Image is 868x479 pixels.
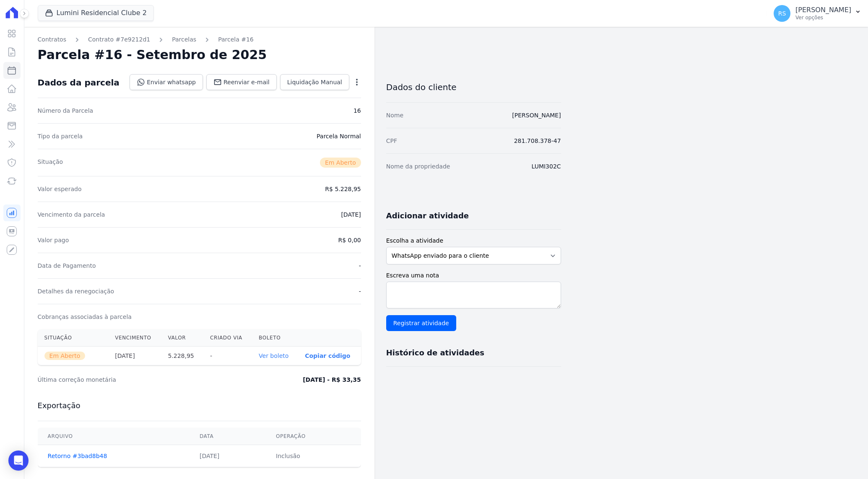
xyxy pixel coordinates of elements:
dt: Última correção monetária [38,375,229,384]
dd: - [359,287,361,295]
dt: CPF [386,137,397,145]
th: - [203,347,252,365]
h2: Parcela #16 - Setembro de 2025 [38,47,267,62]
label: Escreva uma nota [386,271,561,280]
dd: [DATE] - R$ 33,35 [303,375,361,384]
a: Reenviar e-mail [206,74,277,90]
th: Operação [266,428,361,445]
h3: Dados do cliente [386,82,561,92]
h3: Adicionar atividade [386,211,469,221]
dt: Nome [386,111,403,119]
span: Em Aberto [320,158,361,168]
dd: [DATE] [341,210,361,219]
button: RS [PERSON_NAME] Ver opções [767,2,868,25]
dt: Detalhes da renegociação [38,287,114,295]
dd: R$ 5.228,95 [325,185,361,193]
dd: 281.708.378-47 [514,137,561,145]
span: Reenviar e-mail [223,78,270,86]
dt: Tipo da parcela [38,132,83,140]
h3: Histórico de atividades [386,348,484,358]
a: Enviar whatsapp [130,74,203,90]
dd: - [359,262,361,270]
dd: Parcela Normal [317,132,361,140]
h3: Exportação [38,401,361,411]
th: 5.228,95 [161,347,203,365]
a: Contrato #7e9212d1 [88,35,150,44]
th: Arquivo [38,428,190,445]
td: Inclusão [266,445,361,467]
span: RS [778,10,786,16]
a: Parcela #16 [218,35,254,44]
dt: Cobranças associadas à parcela [38,313,132,321]
dt: Vencimento da parcela [38,210,105,219]
nav: Breadcrumb [38,35,361,44]
a: Contratos [38,35,66,44]
span: Liquidação Manual [287,78,342,86]
div: Open Intercom Messenger [8,451,29,471]
th: Data [190,428,266,445]
th: Boleto [252,329,298,347]
dt: Data de Pagamento [38,262,96,270]
label: Escolha a atividade [386,236,561,245]
th: [DATE] [108,347,161,365]
th: Situação [38,329,109,347]
dt: Situação [38,158,63,168]
td: [DATE] [190,445,266,467]
a: Liquidação Manual [280,74,349,90]
dt: Número da Parcela [38,106,94,115]
dd: R$ 0,00 [338,236,361,244]
dd: 16 [353,106,361,115]
input: Registrar atividade [386,315,456,331]
a: Ver boleto [259,352,288,359]
span: Em Aberto [44,352,86,360]
p: [PERSON_NAME] [795,6,851,14]
div: Dados da parcela [38,78,120,88]
th: Valor [161,329,203,347]
dd: LUMI302C [532,162,561,171]
button: Lumini Residencial Clube 2 [38,5,154,21]
p: Ver opções [795,14,851,21]
a: [PERSON_NAME] [512,112,561,119]
button: Copiar código [305,352,350,359]
a: Retorno #3bad8b48 [48,453,107,459]
th: Criado via [203,329,252,347]
a: Parcelas [172,35,196,44]
dt: Valor pago [38,236,69,244]
dt: Nome da propriedade [386,162,450,171]
th: Vencimento [108,329,161,347]
dt: Valor esperado [38,185,82,193]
